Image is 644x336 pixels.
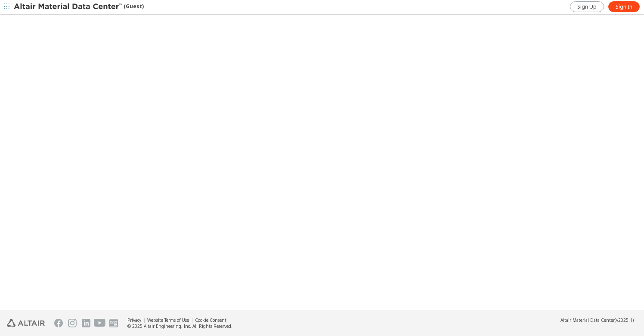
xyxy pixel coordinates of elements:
[127,323,232,329] div: © 2025 Altair Engineering, Inc. All Rights Reserved.
[14,3,144,11] div: (Guest)
[577,3,597,10] span: Sign Up
[7,319,45,327] img: Altair Engineering
[560,317,634,323] div: (v2025.1)
[14,3,124,11] img: Altair Material Data Center
[608,1,640,12] a: Sign In
[127,317,141,323] a: Privacy
[560,317,615,323] span: Altair Material Data Center
[570,1,604,12] a: Sign Up
[147,317,189,323] a: Website Terms of Use
[195,317,226,323] a: Cookie Consent
[616,3,632,10] span: Sign In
